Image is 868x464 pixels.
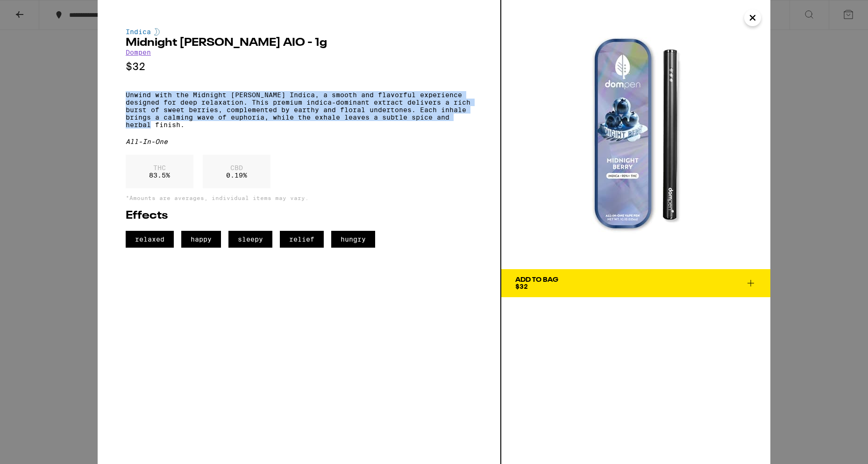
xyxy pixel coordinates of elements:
h2: Midnight [PERSON_NAME] AIO - 1g [126,37,472,49]
img: indicaColor.svg [154,28,160,36]
p: $32 [126,61,472,72]
div: All-In-One [126,138,472,145]
span: sleepy [228,231,272,248]
p: CBD [226,164,247,171]
p: *Amounts are averages, individual items may vary. [126,195,472,201]
span: happy [181,231,221,248]
span: relaxed [126,231,174,248]
span: hungry [331,231,375,248]
div: Indica [126,28,472,36]
span: $32 [515,283,528,290]
button: Close [744,9,761,26]
div: 0.19 % [203,155,270,188]
p: Unwind with the Midnight [PERSON_NAME] Indica, a smooth and flavorful experience designed for dee... [126,91,472,128]
button: Add To Bag$32 [501,269,770,297]
h2: Effects [126,210,472,221]
div: 83.5 % [126,155,193,188]
div: Add To Bag [515,277,558,283]
p: THC [149,164,170,171]
a: Dompen [126,49,151,56]
span: relief [280,231,324,248]
span: Hi. Need any help? [6,7,67,14]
